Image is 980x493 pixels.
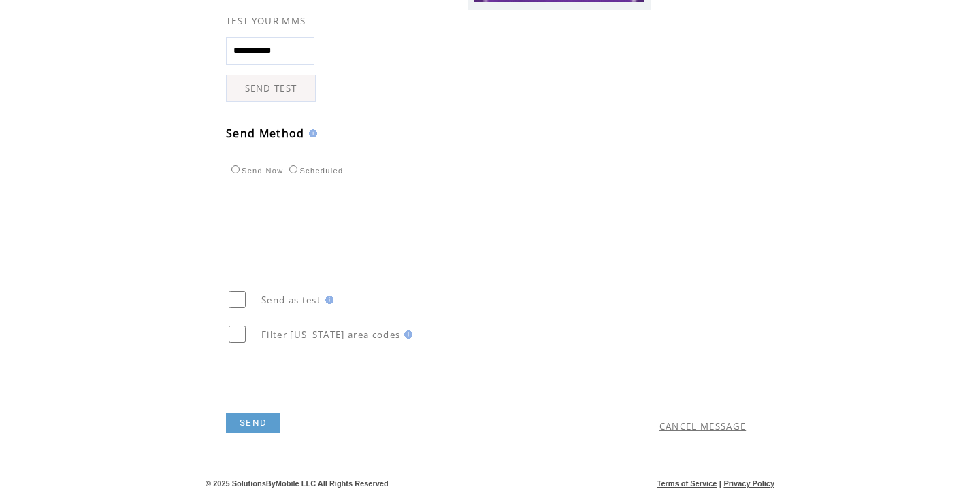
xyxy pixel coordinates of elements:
[231,165,240,173] input: Send Now
[286,167,343,175] label: Scheduled
[228,167,283,175] label: Send Now
[226,15,306,27] span: TEST YOUR MMS
[321,296,333,304] img: help.gif
[261,294,321,306] span: Send as test
[261,328,400,341] span: Filter [US_STATE] area codes
[723,479,774,488] a: Privacy Policy
[305,129,317,137] img: help.gif
[400,330,412,339] img: help.gif
[289,165,297,173] input: Scheduled
[719,479,721,488] span: |
[226,126,305,141] span: Send Method
[206,479,389,488] span: © 2025 SolutionsByMobile LLC All Rights Reserved
[226,413,280,433] a: SEND
[659,420,747,432] a: CANCEL MESSAGE
[226,75,316,102] a: SEND TEST
[657,479,717,488] a: Terms of Service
